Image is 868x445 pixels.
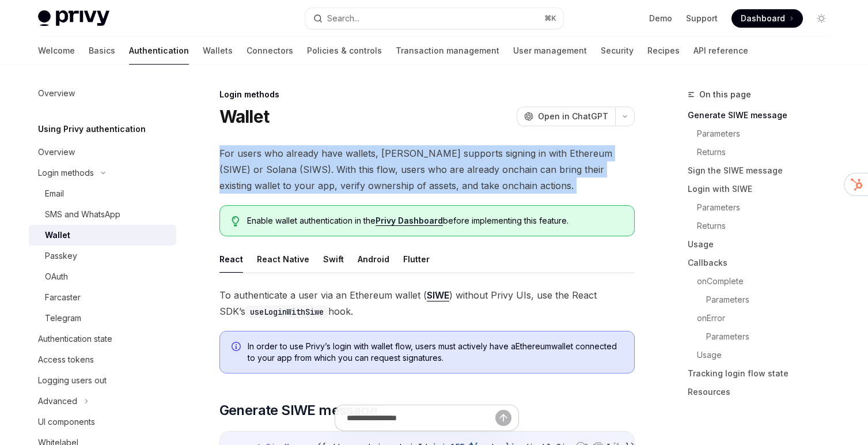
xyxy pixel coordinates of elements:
a: Callbacks [688,254,840,272]
div: SMS and WhatsApp [45,208,120,221]
a: Parameters [706,327,840,346]
div: Authentication state [38,332,112,346]
a: Sign the SIWE message [688,161,840,180]
div: Access tokens [38,353,94,367]
a: Security [601,37,634,65]
a: Overview [29,142,176,163]
a: Policies & controls [307,37,382,65]
a: Tracking login flow state [688,364,840,383]
span: In order to use Privy’s login with wallet flow, users must actively have a Ethereum wallet connec... [248,341,623,364]
a: Parameters [697,198,840,217]
a: Farcaster [29,287,176,308]
button: Toggle dark mode [812,9,831,28]
a: Returns [697,217,840,235]
div: Passkey [45,249,77,263]
a: Transaction management [396,37,499,65]
span: ⌘ K [544,14,556,23]
a: Passkey [29,246,176,266]
a: Generate SIWE message [688,106,840,125]
span: To authenticate a user via an Ethereum wallet ( ) without Privy UIs, use the React SDK’s hook. [219,287,635,319]
code: useLoginWithSiwe [245,306,328,318]
a: onComplete [697,272,840,291]
a: OAuth [29,266,176,287]
div: Advanced [38,394,77,408]
a: Authentication state [29,329,176,349]
a: Connectors [247,37,293,65]
div: Overview [38,145,75,159]
div: Telegram [45,311,81,325]
a: Basics [89,37,115,65]
a: Returns [697,143,840,161]
a: User management [513,37,587,65]
span: Enable wallet authentication in the before implementing this feature. [247,215,622,227]
a: Usage [697,346,840,364]
button: Flutter [403,246,430,273]
span: Dashboard [741,13,785,24]
div: Farcaster [45,291,81,304]
a: Usage [688,235,840,254]
svg: Info [232,342,243,353]
a: UI components [29,412,176,432]
a: SIWE [427,289,449,301]
div: Email [45,187,64,201]
button: Open in ChatGPT [517,107,615,126]
a: Recipes [647,37,680,65]
a: Wallet [29,225,176,246]
a: Resources [688,383,840,401]
a: Access tokens [29,349,176,370]
a: Welcome [38,37,75,65]
a: Telegram [29,308,176,329]
a: Parameters [706,291,840,309]
div: Search... [327,12,359,25]
div: UI components [38,415,95,429]
div: Login methods [219,89,635,100]
button: Swift [323,246,344,273]
div: Logging users out [38,374,107,387]
a: Dashboard [731,9,803,28]
a: Authentication [129,37,189,65]
a: Logging users out [29,370,176,391]
svg: Tip [232,216,240,227]
button: React Native [257,246,309,273]
button: React [219,246,243,273]
a: API reference [693,37,748,65]
button: Send message [495,410,511,426]
span: Open in ChatGPT [538,111,608,122]
a: Email [29,183,176,204]
button: Android [358,246,389,273]
span: On this page [699,88,751,101]
a: Demo [649,13,672,24]
a: Privy Dashboard [376,216,443,226]
div: OAuth [45,270,68,284]
a: Support [686,13,718,24]
a: Parameters [697,125,840,143]
span: Generate SIWE message [219,401,377,420]
div: Wallet [45,228,70,242]
span: For users who already have wallets, [PERSON_NAME] supports signing in with Ethereum (SIWE) or Sol... [219,145,635,194]
a: Wallets [203,37,233,65]
img: light logo [38,10,109,27]
a: Overview [29,83,176,104]
div: Overview [38,86,75,100]
div: Login methods [38,166,94,180]
a: Login with SIWE [688,180,840,198]
button: Search...⌘K [305,8,563,29]
a: SMS and WhatsApp [29,204,176,225]
a: onError [697,309,840,327]
h5: Using Privy authentication [38,122,146,136]
h1: Wallet [219,106,270,127]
